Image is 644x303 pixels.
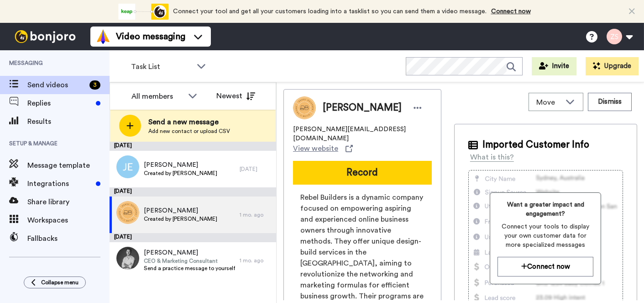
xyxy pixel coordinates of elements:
[148,117,230,128] span: Send a new message
[144,170,217,177] span: Created by [PERSON_NAME]
[144,248,235,257] span: [PERSON_NAME]
[497,222,593,250] span: Connect your tools to display your own customer data for more specialized messages
[482,138,589,152] span: Imported Customer Info
[27,116,110,127] span: Results
[323,101,402,115] span: [PERSON_NAME]
[497,257,593,276] button: Connect now
[532,57,576,75] button: Invite
[131,91,183,102] div: All members
[27,215,110,226] span: Workspaces
[110,233,276,242] div: [DATE]
[96,29,110,44] img: vm-color.svg
[27,178,92,189] span: Integrations
[116,155,139,178] img: je.png
[41,279,79,286] span: Collapse menu
[586,57,639,75] button: Upgrade
[144,265,235,272] span: Send a practice message to yourself
[588,93,632,111] button: Dismiss
[144,206,217,215] span: [PERSON_NAME]
[24,276,86,288] button: Collapse menu
[144,215,217,223] span: Created by [PERSON_NAME]
[240,211,272,218] div: 1 mo. ago
[144,257,235,265] span: CEO & Marketing Consultant
[116,201,139,224] img: 915bc65c-1053-4746-ae19-240c4fe2fd7a.png
[536,97,561,108] span: Move
[89,80,100,90] div: 3
[148,128,230,135] span: Add new contact or upload CSV
[209,87,262,105] button: Newest
[27,160,110,171] span: Message template
[240,165,272,173] div: [DATE]
[131,61,192,72] span: Task List
[27,80,86,90] span: Send videos
[293,125,432,143] span: [PERSON_NAME][EMAIL_ADDRESS][DOMAIN_NAME]
[470,152,514,163] div: What is this?
[293,143,353,154] a: View website
[11,30,79,43] img: bj-logo-header-white.svg
[110,142,276,151] div: [DATE]
[491,8,531,15] a: Connect now
[118,4,168,20] div: animation
[110,187,276,197] div: [DATE]
[293,96,316,119] img: Image of Sherby
[293,161,432,185] button: Record
[240,257,272,264] div: 1 mo. ago
[293,143,338,154] span: View website
[27,197,110,207] span: Share library
[27,98,92,109] span: Replies
[27,233,110,244] span: Fallbacks
[497,200,593,218] span: Want a greater impact and engagement?
[173,8,487,15] span: Connect your tool and get all your customers loading into a tasklist so you can send them a video...
[144,160,217,170] span: [PERSON_NAME]
[116,247,139,270] img: 18b98fcd-545c-4ba7-b703-f829fd516e68.jpg
[116,30,185,43] span: Video messaging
